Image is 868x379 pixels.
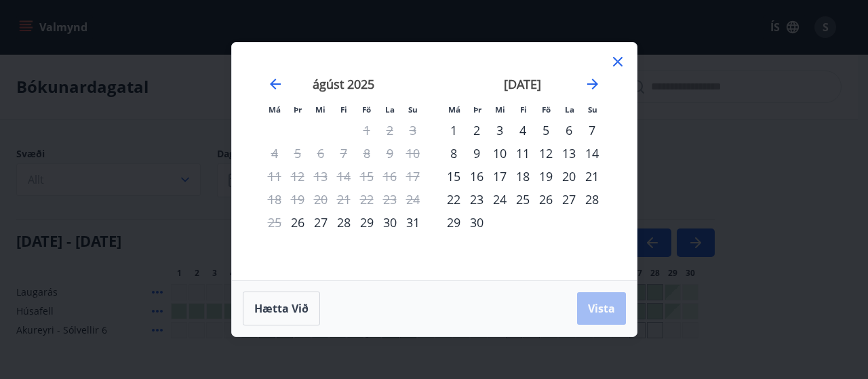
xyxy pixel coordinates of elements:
[332,188,355,211] td: Not available. fimmtudagur, 21. ágúst 2025
[378,211,401,234] td: Choose laugardagur, 30. ágúst 2025 as your check-in date. It’s available.
[580,165,604,188] td: Choose sunnudagur, 21. september 2025 as your check-in date. It’s available.
[286,188,309,211] td: Not available. þriðjudagur, 19. ágúst 2025
[442,211,465,234] div: 29
[355,142,378,165] td: Not available. föstudagur, 8. ágúst 2025
[442,142,465,165] div: 8
[401,188,425,211] td: Not available. sunnudagur, 24. ágúst 2025
[534,165,557,188] td: Choose föstudagur, 19. september 2025 as your check-in date. It’s available.
[488,188,511,211] div: 24
[355,188,378,211] td: Not available. föstudagur, 22. ágúst 2025
[580,188,604,211] td: Choose sunnudagur, 28. september 2025 as your check-in date. It’s available.
[267,76,283,92] div: Move backward to switch to the previous month.
[580,119,604,142] td: Choose sunnudagur, 7. september 2025 as your check-in date. It’s available.
[511,142,534,165] td: Choose fimmtudagur, 11. september 2025 as your check-in date. It’s available.
[534,188,557,211] div: 26
[355,211,378,234] div: 29
[263,165,286,188] td: Not available. mánudagur, 11. ágúst 2025
[534,165,557,188] div: 19
[580,142,604,165] div: 14
[557,188,580,211] td: Choose laugardagur, 27. september 2025 as your check-in date. It’s available.
[585,76,601,92] div: Move forward to switch to the next month.
[385,104,395,115] small: La
[504,76,541,92] strong: [DATE]
[534,142,557,165] div: 12
[254,301,309,316] span: Hætta við
[465,211,488,234] td: Choose þriðjudagur, 30. september 2025 as your check-in date. It’s available.
[557,142,580,165] td: Choose laugardagur, 13. september 2025 as your check-in date. It’s available.
[488,119,511,142] td: Choose miðvikudagur, 3. september 2025 as your check-in date. It’s available.
[511,188,534,211] td: Choose fimmtudagur, 25. september 2025 as your check-in date. It’s available.
[465,142,488,165] div: 9
[465,165,488,188] div: 16
[588,104,597,115] small: Su
[557,119,580,142] td: Choose laugardagur, 6. september 2025 as your check-in date. It’s available.
[557,165,580,188] div: 20
[313,76,374,92] strong: ágúst 2025
[442,119,465,142] td: Choose mánudagur, 1. september 2025 as your check-in date. It’s available.
[442,211,465,234] td: Choose mánudagur, 29. september 2025 as your check-in date. It’s available.
[534,119,557,142] div: 5
[580,188,604,211] div: 28
[511,119,534,142] td: Choose fimmtudagur, 4. september 2025 as your check-in date. It’s available.
[473,104,481,115] small: Þr
[534,188,557,211] td: Choose föstudagur, 26. september 2025 as your check-in date. It’s available.
[465,211,488,234] div: 30
[511,165,534,188] td: Choose fimmtudagur, 18. september 2025 as your check-in date. It’s available.
[263,188,286,211] td: Not available. mánudagur, 18. ágúst 2025
[495,104,505,115] small: Mi
[557,165,580,188] td: Choose laugardagur, 20. september 2025 as your check-in date. It’s available.
[511,142,534,165] div: 11
[378,211,401,234] div: 30
[401,119,425,142] td: Not available. sunnudagur, 3. ágúst 2025
[465,188,488,211] div: 23
[243,292,320,325] button: Hætta við
[378,165,401,188] td: Not available. laugardagur, 16. ágúst 2025
[286,142,309,165] td: Not available. þriðjudagur, 5. ágúst 2025
[355,165,378,188] td: Not available. föstudagur, 15. ágúst 2025
[557,142,580,165] div: 13
[557,119,580,142] div: 6
[263,211,286,234] td: Not available. mánudagur, 25. ágúst 2025
[580,142,604,165] td: Choose sunnudagur, 14. september 2025 as your check-in date. It’s available.
[488,188,511,211] td: Choose miðvikudagur, 24. september 2025 as your check-in date. It’s available.
[465,142,488,165] td: Choose þriðjudagur, 9. september 2025 as your check-in date. It’s available.
[488,165,511,188] div: 17
[565,104,574,115] small: La
[557,188,580,211] div: 27
[534,142,557,165] td: Choose föstudagur, 12. september 2025 as your check-in date. It’s available.
[511,188,534,211] div: 25
[408,104,418,115] small: Su
[511,119,534,142] div: 4
[401,211,425,234] td: Choose sunnudagur, 31. ágúst 2025 as your check-in date. It’s available.
[286,211,309,234] div: 26
[355,119,378,142] td: Not available. föstudagur, 1. ágúst 2025
[362,104,371,115] small: Fö
[442,165,465,188] td: Choose mánudagur, 15. september 2025 as your check-in date. It’s available.
[269,104,281,115] small: Má
[465,165,488,188] td: Choose þriðjudagur, 16. september 2025 as your check-in date. It’s available.
[378,142,401,165] td: Not available. laugardagur, 9. ágúst 2025
[340,104,347,115] small: Fi
[534,119,557,142] td: Choose föstudagur, 5. september 2025 as your check-in date. It’s available.
[488,119,511,142] div: 3
[511,165,534,188] div: 18
[332,142,355,165] td: Not available. fimmtudagur, 7. ágúst 2025
[309,188,332,211] td: Not available. miðvikudagur, 20. ágúst 2025
[442,188,465,211] td: Choose mánudagur, 22. september 2025 as your check-in date. It’s available.
[309,142,332,165] td: Not available. miðvikudagur, 6. ágúst 2025
[488,142,511,165] div: 10
[442,165,465,188] div: 15
[448,104,460,115] small: Má
[580,165,604,188] div: 21
[332,211,355,234] td: Choose fimmtudagur, 28. ágúst 2025 as your check-in date. It’s available.
[378,119,401,142] td: Not available. laugardagur, 2. ágúst 2025
[465,119,488,142] td: Choose þriðjudagur, 2. september 2025 as your check-in date. It’s available.
[309,165,332,188] td: Not available. miðvikudagur, 13. ágúst 2025
[286,165,309,188] td: Not available. þriðjudagur, 12. ágúst 2025
[286,211,309,234] td: Choose þriðjudagur, 26. ágúst 2025 as your check-in date. It’s available.
[488,142,511,165] td: Choose miðvikudagur, 10. september 2025 as your check-in date. It’s available.
[401,142,425,165] td: Not available. sunnudagur, 10. ágúst 2025
[520,104,527,115] small: Fi
[465,188,488,211] td: Choose þriðjudagur, 23. september 2025 as your check-in date. It’s available.
[309,211,332,234] td: Choose miðvikudagur, 27. ágúst 2025 as your check-in date. It’s available.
